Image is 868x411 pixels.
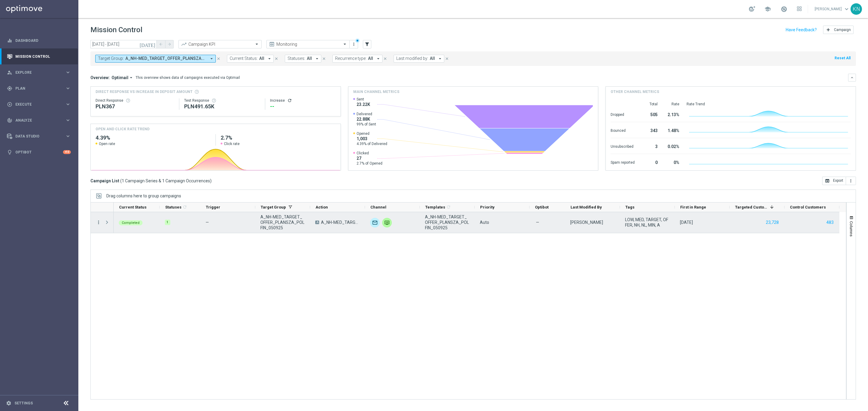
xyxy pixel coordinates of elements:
span: Explore [15,71,65,74]
i: more_vert [848,178,853,183]
h3: Campaign List [90,178,212,184]
span: Tags [625,205,634,209]
span: Target Group [261,205,286,209]
div: Explore [7,70,65,75]
span: A_NH-MED_TARGET_OFFER_PLANSZA_POLFIN_050925 [425,214,470,230]
div: Press SPACE to select this row. [114,212,839,233]
i: settings [6,400,11,406]
i: add [826,27,831,32]
button: keyboard_arrow_down [848,74,856,82]
button: Target Group: A_NH-MED_TARGET_OFFER_PLANSZA_POLFIN_050925 arrow_drop_down [95,55,216,63]
span: A_NH-MED_TARGET_OFFER_PLANSZA_POLFIN_050925 [260,214,305,230]
span: Calculate column [445,204,451,210]
div: play_circle_outline Execute keyboard_arrow_right [7,102,71,107]
div: Plan [7,86,65,91]
div: 1.48% [665,125,679,135]
div: Analyze [7,118,65,123]
button: Statuses: All arrow_drop_down [285,55,321,63]
span: 22.88K [357,116,376,122]
button: add Campaign [823,26,854,34]
span: Statuses: [288,56,305,61]
span: Plan [15,87,65,90]
div: Dropped [611,109,635,119]
span: Opened [357,131,387,136]
span: Execute [15,103,65,106]
span: Last modified by: [396,56,428,61]
span: Auto [480,220,489,225]
a: Dashboard [15,32,71,48]
span: Columns [849,221,854,236]
span: Analyze [15,119,65,122]
span: Templates [425,205,445,209]
button: Current Status: All arrow_drop_down [227,55,274,63]
div: 0 [642,157,658,167]
span: Optimail [112,75,128,80]
span: Control Customers [790,205,826,209]
span: LOW, MED, TARGET, OFFER, NH, NL, MIN, A [625,217,670,228]
i: arrow_drop_down [128,75,134,80]
i: play_circle_outline [7,102,12,107]
div: +10 [63,150,71,154]
h2: 4.39% [96,134,211,141]
i: lightbulb [7,150,12,155]
div: 1 [165,220,170,225]
i: keyboard_arrow_right [65,85,71,91]
button: close [444,55,450,62]
span: school [764,6,771,12]
button: arrow_forward [165,40,174,48]
i: close [445,57,449,61]
div: PLN367 [96,103,174,110]
i: keyboard_arrow_right [65,133,71,139]
button: refresh [287,98,292,103]
span: A_NH-MED_TARGET_OFFER_PLANSZA_POLFIN_050925 [321,220,360,225]
span: 23.22K [357,102,370,107]
i: more_vert [351,42,356,47]
div: 343 [642,125,658,135]
ng-select: Campaign KPI [178,40,262,48]
div: Mission Control [7,48,71,64]
h4: Other channel metrics [611,89,659,94]
span: All [368,56,373,61]
i: person_search [7,70,12,75]
button: Optimail arrow_drop_down [110,75,136,80]
span: Current Status [119,205,146,209]
i: close [274,57,278,61]
button: gps_fixed Plan keyboard_arrow_right [7,86,71,91]
div: Rate [665,102,679,107]
span: Current Status: [230,56,258,61]
div: 05 Sep 2025, Friday [680,220,693,225]
button: open_in_browser Export [822,177,846,185]
a: Mission Control [15,48,71,64]
div: 3 [642,141,658,151]
button: Recurrence type: All arrow_drop_down [332,55,382,63]
div: 2.13% [665,109,679,119]
div: Optibot [7,144,71,160]
span: 2.7% of Opened [357,161,382,166]
span: Completed [122,221,140,225]
span: Drag columns here to group campaigns [106,193,181,198]
button: close [321,55,327,62]
div: Kamil Nowak [570,220,603,225]
span: — [536,220,539,225]
i: close [216,57,221,61]
input: Select date range [90,40,157,48]
span: Direct Response VS Increase In Deposit Amount [96,89,193,94]
div: There are unsaved changes [355,39,360,43]
span: A [315,221,319,224]
ng-select: Monitoring [266,40,350,48]
i: refresh [446,205,451,209]
span: ( [120,178,122,184]
div: equalizer Dashboard [7,38,71,43]
div: -- [270,103,336,110]
div: Execute [7,102,65,107]
button: filter_alt [363,40,371,48]
div: Direct Response [96,98,174,103]
input: Have Feedback? [786,28,817,32]
button: close [216,55,221,62]
img: Optimail [370,218,380,227]
span: ) [210,178,212,184]
div: Data Studio [7,134,65,139]
span: 1 Campaign Series & 1 Campaign Occurrences [122,178,210,184]
span: 27 [357,156,382,161]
